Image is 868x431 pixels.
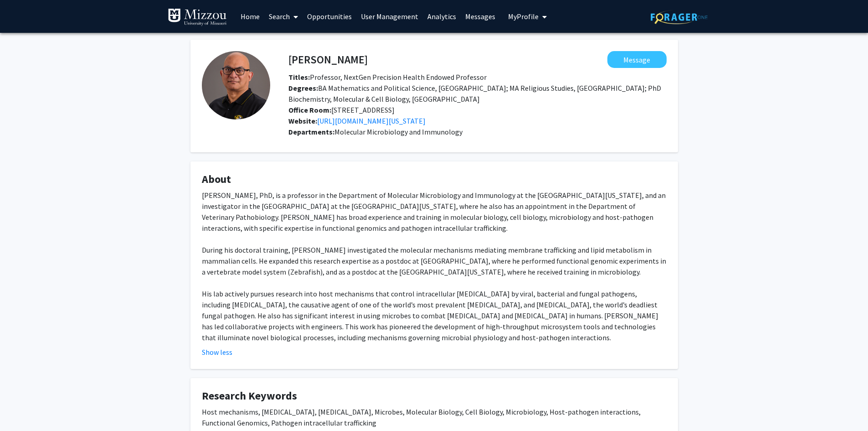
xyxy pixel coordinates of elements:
div: [PERSON_NAME], PhD, is a professor in the Department of Molecular Microbiology and Immunology at ... [202,190,667,343]
img: University of Missouri Logo [168,8,227,26]
span: [STREET_ADDRESS] [288,105,395,114]
span: Molecular Microbiology and Immunology [334,127,462,136]
h4: [PERSON_NAME] [288,51,368,68]
b: Departments: [288,127,334,136]
a: Opens in a new tab [317,116,426,125]
b: Office Room: [288,105,331,114]
span: Professor, NextGen Precision Health Endowed Professor [288,73,487,82]
a: Opportunities [303,0,356,32]
a: Home [236,0,264,32]
a: User Management [356,0,423,32]
button: Message Paul de Figueiredo [607,51,667,68]
a: Messages [461,0,500,32]
h4: About [202,173,667,186]
iframe: Chat [7,390,39,424]
img: Profile Picture [202,51,270,119]
a: Search [264,0,303,32]
button: Show less [202,347,232,358]
span: BA Mathematics and Political Science, [GEOGRAPHIC_DATA]; MA Religious Studies, [GEOGRAPHIC_DATA];... [288,83,661,104]
b: Degrees: [288,83,318,93]
h4: Research Keywords [202,389,667,403]
div: Host mechanisms, [MEDICAL_DATA], [MEDICAL_DATA], Microbes, Molecular Biology, Cell Biology, Micro... [202,406,667,428]
b: Titles: [288,73,310,82]
span: My Profile [508,12,539,21]
b: Website: [288,116,317,125]
img: ForagerOne Logo [651,10,708,24]
a: Analytics [423,0,461,32]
